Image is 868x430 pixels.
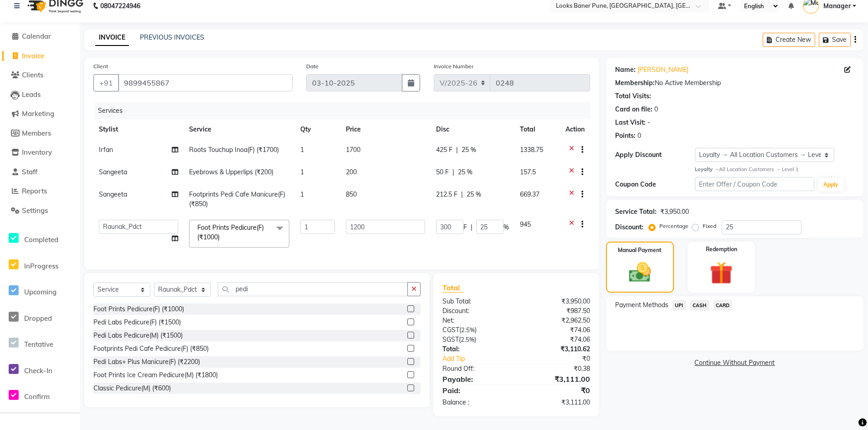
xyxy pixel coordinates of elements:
[189,168,273,176] span: Eyebrows & Upperlips (₹200)
[99,146,113,154] span: Irfan
[95,30,129,46] a: INVOICE
[300,190,304,198] span: 1
[93,318,181,327] div: Pedi Labs Pedicure(F) (₹1500)
[637,65,688,75] a: [PERSON_NAME]
[436,306,516,316] div: Discount:
[436,398,516,407] div: Balance :
[22,167,37,176] span: Staff
[615,65,636,75] div: Name:
[93,370,218,380] div: Foot Prints Ice Cream Pedicure(M) (₹1800)
[695,166,719,172] strong: Loyalty →
[618,246,662,254] label: Manual Payment
[615,78,854,88] div: No Active Membership
[461,326,475,334] span: 2.5%
[140,33,204,41] a: PREVIOUS INVOICES
[434,62,473,71] label: Invoice Number
[436,325,516,335] div: ( )
[456,145,458,155] span: |
[615,131,636,141] div: Points:
[516,398,597,407] div: ₹3,111.00
[442,283,463,293] span: Total
[436,167,449,177] span: 50 F
[436,316,516,325] div: Net:
[306,62,318,71] label: Date
[93,304,184,314] div: Foot Prints Pedicure(F) (₹1000)
[22,109,54,118] span: Marketing
[2,167,77,177] a: Staff
[436,190,457,199] span: 212.5 F
[436,374,516,384] div: Payable:
[197,223,264,241] span: Foot Prints Pedicure(F) (₹1000)
[93,331,183,340] div: Pedi Labs Pedicure(M) (₹1500)
[2,109,77,119] a: Marketing
[24,262,58,270] span: InProgress
[516,297,597,306] div: ₹3,950.00
[346,168,357,176] span: 200
[660,207,689,217] div: ₹3,950.00
[654,105,658,114] div: 0
[24,288,56,296] span: Upcoming
[22,148,52,157] span: Inventory
[295,119,340,140] th: Qty
[672,300,686,310] span: UPI
[516,325,597,335] div: ₹74.06
[461,336,474,343] span: 2.5%
[22,51,44,60] span: Invoice
[93,119,184,140] th: Stylist
[823,1,851,11] span: Manager
[703,222,716,230] label: Fixed
[93,357,200,367] div: Pedi Labs+ Plus Manicure(F) (₹2200)
[93,62,108,71] label: Client
[94,102,597,119] div: Services
[300,146,304,154] span: 1
[615,300,668,310] span: Payment Methods
[2,186,77,197] a: Reports
[99,168,127,176] span: Sangeeta
[24,392,50,401] span: Confirm
[461,190,463,199] span: |
[2,70,77,81] a: Clients
[818,178,844,192] button: Apply
[615,150,695,160] div: Apply Discount
[189,190,285,208] span: Footprints Pedi Cafe Manicure(F) (₹850)
[713,300,733,310] span: CARD
[184,119,295,140] th: Service
[615,91,651,101] div: Total Visits:
[695,177,814,191] input: Enter Offer / Coupon Code
[2,90,77,100] a: Leads
[503,223,509,232] span: %
[442,326,459,334] span: CGST
[622,260,658,285] img: _cash.svg
[463,223,467,232] span: F
[615,223,643,232] div: Discount:
[695,166,854,173] div: All Location Customers → Level 1
[608,358,862,368] a: Continue Without Payment
[436,145,452,155] span: 425 F
[637,131,641,141] div: 0
[516,316,597,325] div: ₹2,962.50
[22,71,43,79] span: Clients
[93,74,119,91] button: +91
[2,31,77,42] a: Calendar
[516,335,597,344] div: ₹74.06
[520,190,539,198] span: 669.37
[2,51,77,61] a: Invoice
[763,33,815,47] button: Create New
[615,118,646,127] div: Last Visit:
[516,364,597,374] div: ₹0.38
[516,385,597,396] div: ₹0
[659,222,688,230] label: Percentage
[560,119,590,140] th: Action
[22,187,47,195] span: Reports
[22,32,51,40] span: Calendar
[346,146,360,154] span: 1700
[99,190,127,198] span: Sangeeta
[436,344,516,354] div: Total:
[340,119,431,140] th: Price
[118,74,293,91] input: Search by Name/Mobile/Email/Code
[462,145,476,155] span: 25 %
[436,385,516,396] div: Paid:
[520,220,531,228] span: 945
[819,33,851,47] button: Save
[690,300,709,310] span: CASH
